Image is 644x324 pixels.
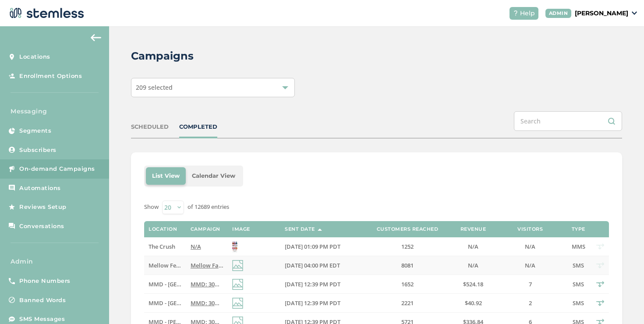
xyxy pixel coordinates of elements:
label: MMD - North Hollywood [149,299,181,307]
span: [DATE] 12:39 PM PDT [285,280,340,288]
span: N/A [191,243,201,250]
label: SMS [570,262,587,269]
div: COMPLETED [179,123,217,131]
label: The Crush [149,243,181,250]
label: Revenue [460,226,486,232]
span: Segments [19,127,51,135]
span: SMS [573,261,584,269]
label: 10/07/2025 01:09 PM PDT [285,243,359,250]
span: Mellow Fellow [149,261,188,269]
h2: Campaigns [131,48,194,64]
label: 10/07/2025 12:39 PM PDT [285,281,359,288]
label: Campaign [191,226,220,232]
span: N/A [525,243,535,250]
label: N/A [456,262,491,269]
iframe: Chat Widget [600,282,644,324]
span: Banned Words [19,296,66,305]
span: MMD - [GEOGRAPHIC_DATA] [149,280,225,288]
label: Type [572,226,585,232]
img: icon-sort-1e1d7615.svg [318,229,322,231]
label: 8081 [368,262,447,269]
div: SCHEDULED [131,123,169,131]
span: $40.92 [465,299,482,307]
span: SMS Messages [19,315,65,324]
span: 2221 [401,299,414,307]
img: sQPqeDAnnxpt6aOYatI6ub98qa0Ulyt7x.jpg [232,241,237,252]
label: 2 [499,299,561,307]
label: MMD: 30% OFF Connected every Wednesday in October PLUS Alien Labs BOGO every Tuesday! Click for d... [191,281,223,288]
label: $524.18 [456,281,491,288]
label: Location [149,226,177,232]
label: 2221 [368,299,447,307]
label: N/A [499,262,561,269]
label: 1252 [368,243,447,250]
label: 10/07/2025 12:39 PM PDT [285,299,359,307]
label: Customers Reached [377,226,439,232]
span: 1252 [401,243,414,250]
li: Calendar View [186,167,241,185]
span: Enrollment Options [19,72,82,81]
span: Phone Numbers [19,277,71,285]
span: MMD - [GEOGRAPHIC_DATA] [149,299,225,307]
span: $524.18 [463,280,483,288]
p: [PERSON_NAME] [575,9,628,18]
span: 8081 [401,261,414,269]
span: MMD: 30% OFF Connected every [DATE] in October PLUS Alien Labs BOGO every [DATE]! Click for detai... [191,299,533,307]
span: The Crush [149,243,175,250]
label: Mellow Fam Free Shipping is here! Save up to 40% with free delivery. Use code: MFDD25. Oct 6–8th.... [191,262,223,269]
label: MMS [570,243,587,250]
label: $40.92 [456,299,491,307]
span: Automations [19,184,61,193]
label: N/A [456,243,491,250]
span: N/A [468,243,478,250]
label: N/A [499,243,561,250]
li: List View [146,167,186,185]
span: Conversations [19,222,64,231]
span: Help [520,9,535,18]
img: logo-dark-0685b13c.svg [7,4,84,22]
img: icon-img-d887fa0c.svg [232,279,243,290]
span: Mellow Fam Free Shipping is here! Save up to 40% with free delivery. Use code: MFDD25. [DATE]–[DA... [191,261,556,269]
label: Show [144,203,159,211]
label: MMD: 30% OFF Connected every Wednesday in October PLUS Alien Labs BOGO every Tuesday! Click for d... [191,299,223,307]
label: MMD - Redwood City [149,281,181,288]
img: icon_down-arrow-small-66adaf34.svg [632,11,637,15]
span: 2 [529,299,532,307]
label: Mellow Fellow [149,262,181,269]
span: 7 [529,280,532,288]
label: 10/07/2025 04:00 PM EDT [285,262,359,269]
span: MMS [572,243,585,250]
span: [DATE] 01:09 PM PDT [285,243,340,250]
span: 209 selected [136,83,173,92]
label: Image [232,226,250,232]
div: ADMIN [545,9,572,18]
span: SMS [573,280,584,288]
span: N/A [525,261,535,269]
span: SMS [573,299,584,307]
label: Sent Date [285,226,315,232]
label: Visitors [517,226,543,232]
span: Locations [19,53,50,61]
span: 1652 [401,280,414,288]
label: SMS [570,281,587,288]
label: N/A [191,243,223,250]
img: icon-img-d887fa0c.svg [232,260,243,271]
span: [DATE] 12:39 PM PDT [285,299,340,307]
label: 7 [499,281,561,288]
input: Search [514,111,622,131]
span: Reviews Setup [19,203,67,211]
img: icon-help-white-03924b79.svg [513,11,518,16]
label: SMS [570,299,587,307]
span: [DATE] 04:00 PM EDT [285,261,340,269]
span: N/A [468,261,478,269]
span: On-demand Campaigns [19,165,95,173]
label: of 12689 entries [188,203,229,211]
img: icon-arrow-back-accent-c549486e.svg [91,34,101,41]
span: MMD: 30% OFF Connected every [DATE] in October PLUS Alien Labs BOGO every [DATE]! Click for detai... [191,280,533,288]
img: icon-img-d887fa0c.svg [232,298,243,309]
span: Subscribers [19,146,57,155]
label: 1652 [368,281,447,288]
